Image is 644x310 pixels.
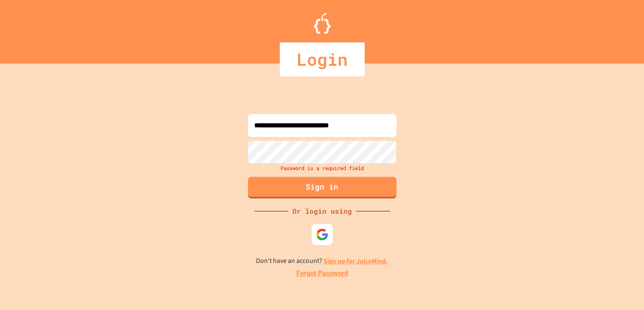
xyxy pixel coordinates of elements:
img: Logo.svg [314,13,331,34]
div: Or login using [288,206,356,216]
a: Sign up for JuiceMind. [323,257,388,265]
div: Password is a required field [246,163,399,173]
div: Login [280,42,365,76]
button: Sign in [248,177,397,198]
img: google-icon.svg [316,228,329,241]
a: Forgot Password [296,268,348,279]
p: Don't have an account? [256,256,388,266]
